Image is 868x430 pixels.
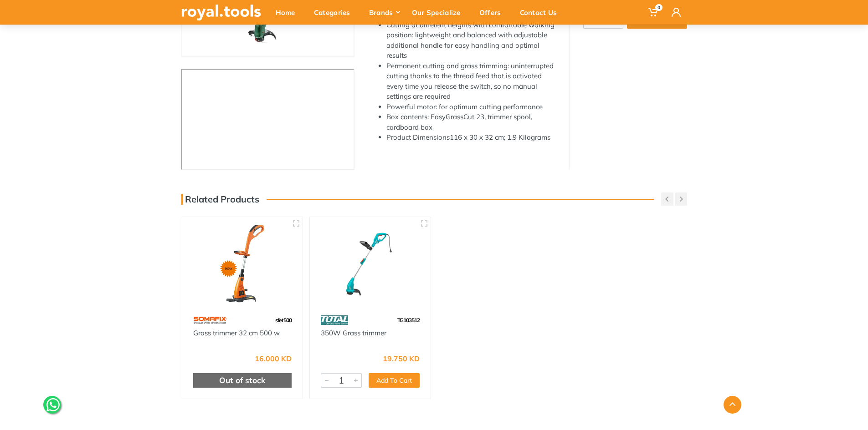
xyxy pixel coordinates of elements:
img: Royal Tools - Grass trimmer 32 cm 500 w [190,225,295,303]
img: 60.webp [193,312,227,328]
img: 86.webp [321,312,348,328]
a: 350W Grass trimmer [321,329,386,337]
li: Permanent cutting and grass trimming: uninterrupted cutting thanks to the thread feed that is act... [386,61,555,102]
a: Grass trimmer 32 cm 500 w [193,329,280,337]
div: Contact Us [514,3,570,22]
button: Add To Cart [369,373,420,388]
span: TG103512 [397,317,420,324]
img: royal.tools Logo [181,5,261,20]
li: Product Dimensions‎116 x 30 x 32 cm; 1.9 Kilograms [386,132,555,143]
div: 19.750 KD [383,355,420,362]
div: Home [269,3,308,22]
div: 16.000 KD [255,355,292,362]
li: Box contents: EasyGrassCut 23, trimmer spool, cardboard box [386,112,555,132]
h3: Related Products [181,194,259,205]
span: 0 [655,4,663,11]
div: Our Specialize [406,3,473,22]
li: Cutting at different heights with comfortable working position: lightweight and balanced with adj... [386,20,555,61]
li: Powerful motor: for optimum cutting performance [386,102,555,112]
div: Categories [308,3,363,22]
div: Out of stock [193,373,292,388]
div: Brands [363,3,406,22]
img: Royal Tools - 350W Grass trimmer [318,225,422,303]
span: sfet500 [275,317,292,324]
div: Offers [473,3,514,22]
